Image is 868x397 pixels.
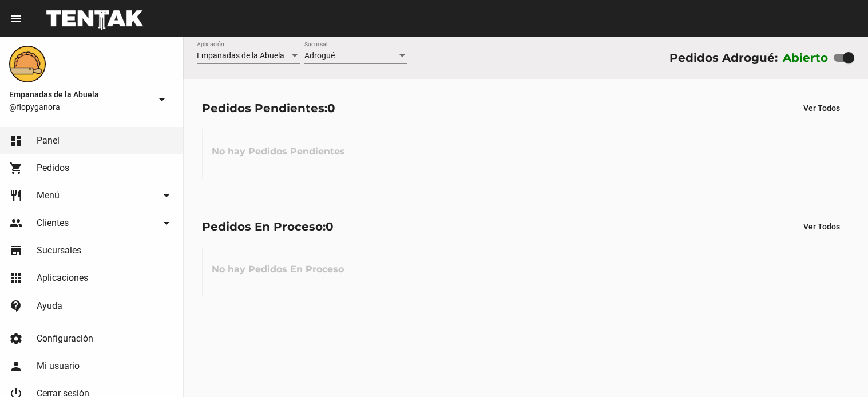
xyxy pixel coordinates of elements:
span: Aplicaciones [37,272,88,284]
mat-icon: apps [9,271,23,285]
span: Mi usuario [37,360,80,372]
span: 0 [326,220,334,233]
mat-icon: store [9,244,23,257]
mat-icon: person [9,359,23,373]
span: Ver Todos [803,104,840,113]
span: Panel [37,135,60,146]
span: Empanadas de la Abuela [9,88,150,101]
button: Ver Todos [794,216,849,237]
label: Abierto [783,49,829,67]
img: f0136945-ed32-4f7c-91e3-a375bc4bb2c5.png [9,46,46,82]
div: Pedidos Pendientes: [202,99,335,117]
span: 0 [327,101,335,115]
mat-icon: dashboard [9,134,23,148]
span: Adrogué [304,51,335,60]
mat-icon: arrow_drop_down [155,93,169,106]
button: Ver Todos [794,98,849,118]
mat-icon: arrow_drop_down [160,189,173,203]
span: Clientes [37,217,69,229]
span: Menú [37,190,60,201]
mat-icon: people [9,216,23,230]
span: Ver Todos [803,222,840,231]
span: Sucursales [37,245,81,256]
span: Pedidos [37,162,69,174]
mat-icon: contact_support [9,299,23,313]
mat-icon: restaurant [9,189,23,203]
mat-icon: shopping_cart [9,161,23,175]
span: Configuración [37,333,93,344]
h3: No hay Pedidos En Proceso [203,252,353,287]
span: @flopyganora [9,101,150,113]
h3: No hay Pedidos Pendientes [203,134,354,169]
mat-icon: settings [9,332,23,346]
div: Pedidos En Proceso: [202,217,334,236]
mat-icon: menu [9,12,23,26]
span: Ayuda [37,300,62,312]
span: Empanadas de la Abuela [197,51,284,60]
div: Pedidos Adrogué: [669,49,778,67]
mat-icon: arrow_drop_down [160,216,173,230]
